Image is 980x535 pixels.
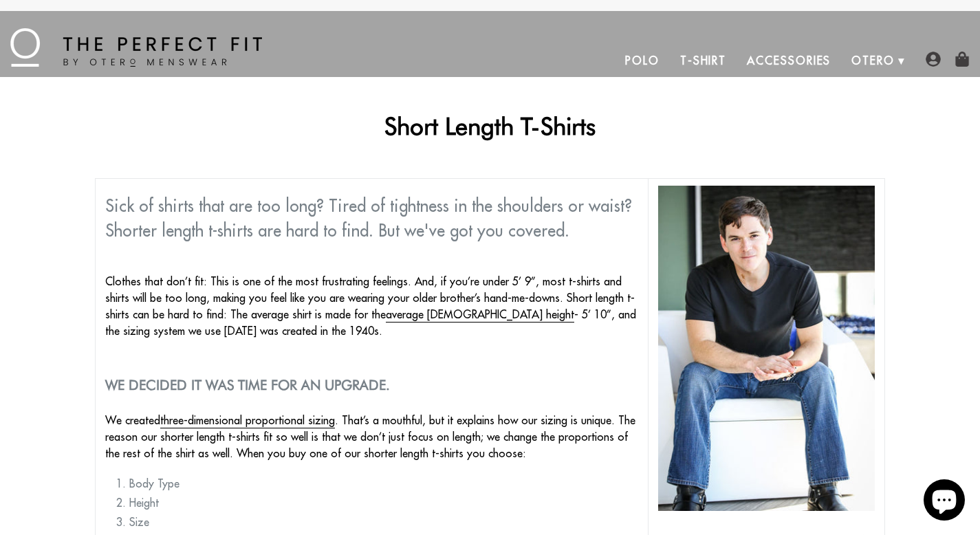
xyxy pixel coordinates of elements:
[105,273,638,339] p: Clothes that don’t fit: This is one of the most frustrating feelings. And, if you’re under 5’ 9”,...
[658,186,875,511] img: shorter length t shirts
[129,475,638,492] li: Body Type
[670,44,737,77] a: T-Shirt
[105,195,632,241] span: Sick of shirts that are too long? Tired of tightness in the shoulders or waist? Shorter length t-...
[615,44,670,77] a: Polo
[129,514,638,530] li: Size
[926,52,941,67] img: user-account-icon.png
[386,307,574,323] a: average [DEMOGRAPHIC_DATA] height
[841,44,905,77] a: Otero
[160,413,335,428] a: three-dimensional proportional sizing
[919,479,969,524] inbox-online-store-chat: Shopify online store chat
[737,44,841,77] a: Accessories
[95,111,885,140] h1: Short Length T-Shirts
[129,494,638,511] li: Height
[105,377,638,393] h2: We decided it was time for an upgrade.
[10,28,262,67] img: The Perfect Fit - by Otero Menswear - Logo
[955,52,970,67] img: shopping-bag-icon.png
[105,412,638,461] p: We created . That’s a mouthful, but it explains how our sizing is unique. The reason our shorter ...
